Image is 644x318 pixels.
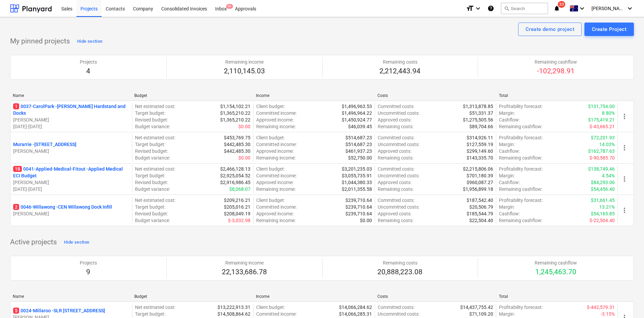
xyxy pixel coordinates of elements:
p: Budget variance : [135,186,170,192]
div: Total [499,93,615,98]
div: Budget [134,93,250,98]
p: Approved costs : [378,116,411,123]
p: $2,916,986.45 [220,179,250,186]
p: Remaining income : [256,123,296,130]
p: $442,485.30 [224,148,250,154]
p: Margin : [499,110,515,116]
p: Committed costs : [378,103,414,110]
p: $1,496,963.53 [342,103,372,110]
div: Murarrie -[STREET_ADDRESS][PERSON_NAME] [13,141,129,154]
p: Profitability forecast : [499,134,543,141]
p: Budget variance : [135,123,170,130]
div: Costs [377,93,494,98]
p: $31,661.45 [591,197,615,204]
p: Approved costs : [378,179,411,186]
div: 20046-Willawong -CEN Willawong Dock Infill[PERSON_NAME] [13,204,129,217]
p: [DATE] - [DATE] [13,123,129,130]
p: Committed income : [256,204,297,210]
p: Uncommitted costs : [378,204,419,210]
p: Margin : [499,204,515,210]
p: $-442,579.31 [587,304,615,311]
p: $1,496,964.22 [342,110,372,116]
p: $1,313,878.85 [463,103,493,110]
p: Client budget : [256,103,285,110]
p: $8,068.07 [229,186,250,192]
p: $131,754.00 [588,103,615,110]
i: Knowledge base [487,4,494,12]
p: $-22,504.40 [589,217,615,224]
p: $14,066,285.31 [339,311,372,317]
p: $175,419.21 [588,116,615,123]
p: $2,466,128.13 [220,166,250,172]
p: $20,506.79 [469,204,493,210]
p: Margin : [499,172,515,179]
p: $84,293.06 [591,179,615,186]
p: $314,926.11 [467,134,493,141]
p: 13.21% [599,204,615,210]
p: Net estimated cost : [135,166,175,172]
div: Hide section [64,239,89,246]
p: Revised budget : [135,210,168,217]
p: $453,769.75 [224,134,250,141]
i: format_size [466,4,474,12]
p: Projects [80,259,97,266]
p: $14,437,755.42 [460,304,493,311]
p: 4 [80,67,97,76]
div: Total [499,294,615,299]
p: $54,456.40 [591,186,615,192]
p: 14.03% [599,141,615,148]
p: 20,888,223.08 [377,268,422,277]
i: keyboard_arrow_down [578,4,586,12]
p: Target budget : [135,204,165,210]
p: Approved income : [256,148,294,154]
p: Remaining costs : [378,186,413,192]
p: $1,365,210.22 [220,116,250,123]
p: Approved income : [256,116,294,123]
div: Budget [134,294,250,299]
div: Income [256,93,372,98]
p: $185,544.79 [467,210,493,217]
div: 180041-Applied-Medical-Fitout -Applied Medical ECI Budget[PERSON_NAME][DATE]-[DATE] [13,166,129,192]
p: Remaining income [222,259,267,266]
span: 9+ [226,4,233,9]
p: $2,011,355.58 [342,186,372,192]
p: Remaining costs : [378,217,413,224]
p: $13,222,913.31 [217,304,250,311]
p: $72,201.93 [591,134,615,141]
p: $0.00 [238,154,250,161]
span: 5 [13,308,19,314]
p: Revised budget : [135,116,168,123]
p: 2,212,443.94 [379,67,420,76]
p: Committed costs : [378,134,414,141]
p: Client budget : [256,197,285,204]
p: $14,508,864.62 [217,311,250,317]
p: Projects [80,59,97,65]
p: Remaining cashflow [535,59,577,65]
p: Remaining cashflow : [499,154,542,161]
p: Net estimated cost : [135,103,175,110]
p: Approved costs : [378,148,411,154]
p: 4.54% [602,172,615,179]
p: $239,710.64 [345,197,372,204]
p: $205,016.21 [224,204,250,210]
p: Revised budget : [135,148,168,154]
p: Net estimated cost : [135,304,175,311]
p: $138,749.46 [588,166,615,172]
p: Remaining income : [256,186,296,192]
p: $1,365,210.22 [220,110,250,116]
p: My pinned projects [10,37,70,46]
p: Budget variance : [135,154,170,161]
p: Approved income : [256,210,294,217]
p: Cashflow : [499,179,520,186]
p: $960,087.27 [467,179,493,186]
p: 9 [80,268,97,277]
p: Target budget : [135,172,165,179]
iframe: Chat Widget [610,286,644,318]
p: Committed income : [256,311,297,317]
p: Uncommitted costs : [378,110,419,116]
button: Search [501,3,548,14]
p: $3,055,735.91 [342,172,372,179]
p: [DATE] - [DATE] [13,186,129,192]
p: Approved costs : [378,210,411,217]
